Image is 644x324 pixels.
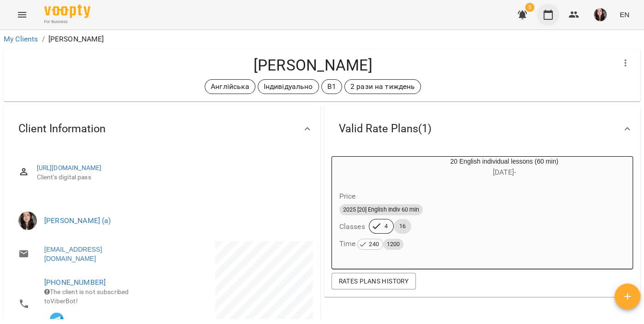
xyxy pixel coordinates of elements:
a: [PERSON_NAME] (а) [44,216,111,225]
span: Valid Rate Plans ( 1 ) [339,122,431,136]
h4: [PERSON_NAME] [11,56,614,75]
button: Menu [11,4,33,26]
a: [URL][DOMAIN_NAME] [37,164,102,171]
span: 5 [525,3,534,12]
span: Rates Plans History [339,276,408,287]
span: The client is not subscribed to ViberBot! [44,288,129,305]
span: Client's digital pass [37,173,306,182]
button: EN [616,6,633,23]
div: Англійська [205,79,255,94]
img: Voopty Logo [44,5,90,18]
span: For Business [44,19,90,25]
div: В1 [321,79,342,94]
p: [PERSON_NAME] [48,34,104,45]
span: EN [620,10,629,19]
div: 20 English individual lessons (60 min) [376,157,633,179]
nav: breadcrumb [4,34,640,45]
h6: Classes [339,220,365,233]
div: 2 рази на тиждень [344,79,421,94]
a: [PHONE_NUMBER] [44,278,106,287]
a: [EMAIL_ADDRESS][DOMAIN_NAME] [44,245,153,263]
div: Client Information [4,105,320,153]
p: В1 [327,81,336,92]
span: 240 [365,239,382,249]
span: 4 [379,222,393,230]
span: Client Information [18,122,106,136]
h6: Price [339,190,356,203]
li: / [41,34,44,45]
span: 2025 [20] English Indiv 60 min [339,206,423,214]
button: Rates Plans History [331,273,416,289]
p: 2 рази на тиждень [350,81,415,92]
span: 16 [394,222,411,230]
span: [DATE] - [493,168,516,177]
div: Valid Rate Plans(1) [324,105,641,153]
a: My Clients [4,35,38,43]
p: Англійська [211,81,249,92]
p: Індивідуально [264,81,313,92]
img: 1a20daea8e9f27e67610e88fbdc8bd8e.jpg [594,8,607,21]
h6: Time [339,237,404,250]
img: Названова Марія Олегівна (а) [18,212,37,230]
div: Індивідуально [258,79,319,94]
div: 20 English individual lessons (60 min) [332,157,376,179]
span: 1200 [383,239,404,249]
button: 20 English individual lessons (60 min)[DATE]- Price2025 [20] English Indiv 60 minClasses416Time 2... [332,157,633,261]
